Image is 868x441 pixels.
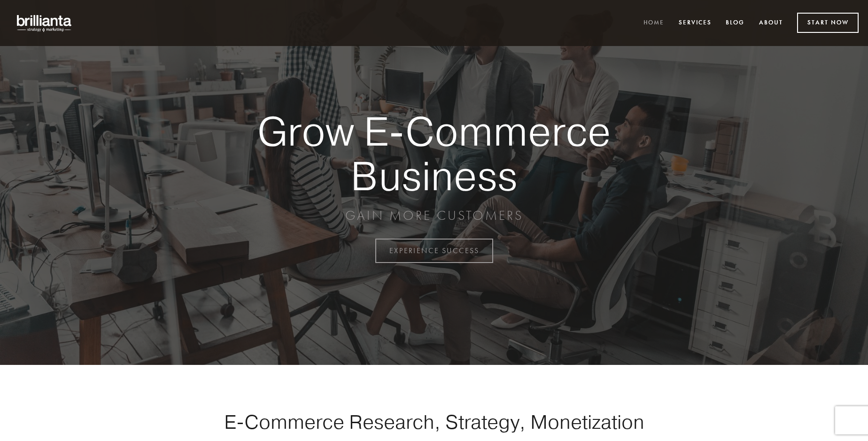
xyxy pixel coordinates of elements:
p: GAIN MORE CUSTOMERS [225,207,643,224]
a: Home [637,15,670,31]
a: Blog [720,15,751,31]
h1: E-Commerce Research, Strategy, Monetization [194,410,674,433]
a: Services [673,15,718,31]
a: EXPERIENCE SUCCESS [375,239,493,263]
strong: Grow E-Commerce Business [225,109,643,198]
a: About [753,15,789,31]
a: Start Now [797,13,859,33]
img: brillianta - research, strategy, marketing [9,9,80,37]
